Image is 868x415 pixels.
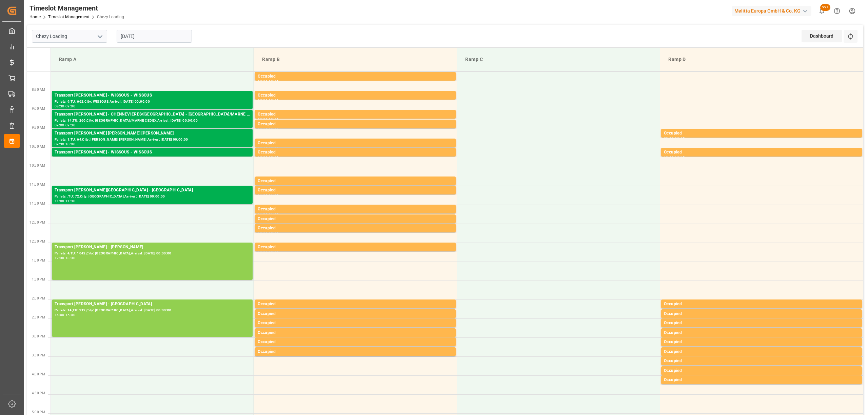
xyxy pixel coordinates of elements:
div: Transport [PERSON_NAME] - CHENNEVIERES/[GEOGRAPHIC_DATA] - [GEOGRAPHIC_DATA]/MARNE CEDEX [55,111,250,118]
span: 3:00 PM [32,334,45,338]
div: Occupied [258,216,453,223]
div: Occupied [664,320,859,327]
div: - [64,313,65,316]
div: 12:00 [269,223,278,226]
div: 09:30 [269,128,278,131]
div: - [64,124,65,127]
div: - [674,137,675,140]
div: 10:00 [664,156,674,159]
div: - [674,355,675,358]
div: Transport [PERSON_NAME][GEOGRAPHIC_DATA] - [GEOGRAPHIC_DATA] [55,187,250,194]
div: 16:00 [664,383,674,387]
div: 15:00 [65,313,75,316]
div: - [674,365,675,368]
div: Occupied [664,339,859,346]
div: Occupied [258,73,453,80]
span: 1:30 PM [32,277,45,281]
div: Occupied [664,330,859,336]
div: 15:00 [269,336,278,339]
div: 08:45 [269,99,278,102]
div: 16:00 [675,374,685,377]
div: - [268,99,269,102]
span: 10:30 AM [29,164,45,167]
div: 14:15 [258,317,268,320]
div: 09:30 [65,124,75,127]
div: Ramp A [56,53,248,66]
div: Pallets: 14,TU: 212,City: [GEOGRAPHIC_DATA],Arrival: [DATE] 00:00:00 [55,308,250,313]
div: 14:15 [269,308,278,311]
div: 12:30 [55,256,64,260]
div: Pallets: 2,TU: ,City: WISSOUS,Arrival: [DATE] 00:00:00 [55,156,250,162]
div: 09:30 [664,137,674,140]
input: DD-MM-YYYY [117,30,192,43]
div: 14:45 [258,336,268,339]
span: 99+ [820,4,830,11]
div: - [64,143,65,146]
span: 11:00 AM [29,183,45,186]
div: 09:15 [258,128,268,131]
div: - [64,105,65,108]
div: Occupied [258,244,453,251]
div: 14:30 [675,317,685,320]
div: - [64,200,65,203]
span: 12:30 PM [29,240,45,243]
div: Occupied [258,349,453,355]
div: Occupied [258,121,453,128]
button: open menu [95,31,105,42]
div: - [674,336,675,339]
div: Transport [PERSON_NAME] - [GEOGRAPHIC_DATA] [55,301,250,308]
div: - [674,346,675,349]
div: 12:15 [269,232,278,235]
div: Timeslot Management [29,3,124,13]
div: 15:30 [664,365,674,368]
div: Occupied [664,149,859,156]
div: Occupied [258,140,453,147]
div: Occupied [664,311,859,317]
div: 11:00 [269,185,278,188]
div: 10:00 [65,143,75,146]
div: 15:00 [258,346,268,349]
div: 15:00 [675,336,685,339]
div: Occupied [258,178,453,185]
span: 9:30 AM [32,126,45,129]
input: Type to search/select [32,30,107,43]
div: 09:30 [55,143,64,146]
div: 11:30 [65,200,75,203]
div: 15:45 [675,365,685,368]
div: 15:30 [675,355,685,358]
div: - [268,118,269,121]
div: 08:15 [269,80,278,83]
div: 14:30 [664,327,674,330]
div: - [268,194,269,197]
div: - [674,308,675,311]
div: 10:15 [675,156,685,159]
div: 09:45 [675,137,685,140]
div: 10:45 [258,185,268,188]
div: Occupied [664,130,859,137]
div: - [268,327,269,330]
div: - [674,327,675,330]
div: Occupied [258,311,453,317]
div: - [268,80,269,83]
div: Pallets: 14,TU: 260,City: [GEOGRAPHIC_DATA]/MARNE CEDEX,Arrival: [DATE] 00:00:00 [55,118,250,124]
div: 14:00 [258,308,268,311]
div: Occupied [258,330,453,336]
button: show 118 new notifications [814,3,829,19]
span: 9:00 AM [32,107,45,110]
button: Help Center [829,3,845,19]
div: Transport [PERSON_NAME] - [PERSON_NAME] [55,244,250,251]
div: 11:00 [55,200,64,203]
div: Occupied [258,339,453,346]
div: 15:30 [269,355,278,358]
div: Occupied [664,368,859,374]
div: - [268,213,269,216]
div: 10:00 [269,147,278,150]
button: Melitta Europa GmbH & Co. KG [732,4,814,17]
div: - [268,128,269,131]
div: 15:15 [675,346,685,349]
div: Pallets: 1,TU: 64,City: [PERSON_NAME] [PERSON_NAME],Arrival: [DATE] 00:00:00 [55,137,250,143]
div: - [268,156,269,159]
div: Occupied [664,301,859,308]
div: Ramp B [259,53,451,66]
div: 10:15 [269,156,278,159]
